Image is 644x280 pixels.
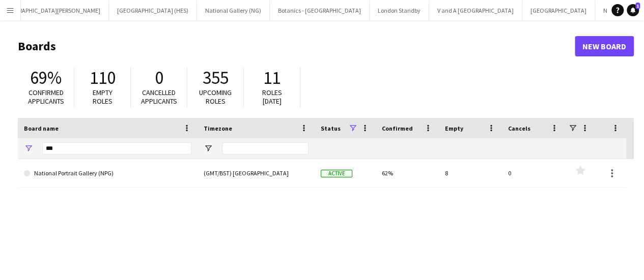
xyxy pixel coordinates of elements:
[429,1,522,20] button: V and A [GEOGRAPHIC_DATA]
[42,142,191,154] input: Board name Filter Input
[24,144,33,153] button: Open Filter Menu
[109,1,197,20] button: [GEOGRAPHIC_DATA] (HES)
[155,67,163,89] span: 0
[24,125,59,132] span: Board name
[522,1,595,20] button: [GEOGRAPHIC_DATA]
[263,67,281,89] span: 11
[382,125,413,132] span: Confirmed
[204,144,213,153] button: Open Filter Menu
[270,1,370,20] button: Botanics - [GEOGRAPHIC_DATA]
[204,125,232,132] span: Timezone
[321,125,341,132] span: Status
[635,3,640,9] span: 1
[627,4,639,16] a: 1
[28,88,64,106] span: Confirmed applicants
[198,159,315,187] div: (GMT/BST) [GEOGRAPHIC_DATA]
[376,159,439,187] div: 62%
[199,88,232,106] span: Upcoming roles
[203,67,229,89] span: 355
[370,1,429,20] button: London Standby
[30,67,62,89] span: 69%
[321,170,352,177] span: Active
[439,159,502,187] div: 8
[508,125,530,132] span: Cancels
[18,39,575,54] h1: Boards
[262,88,282,106] span: Roles [DATE]
[141,88,177,106] span: Cancelled applicants
[93,88,113,106] span: Empty roles
[197,1,270,20] button: National Gallery (NG)
[575,36,634,56] a: New Board
[445,125,463,132] span: Empty
[502,159,565,187] div: 0
[24,159,191,188] a: National Portrait Gallery (NPG)
[222,142,309,154] input: Timezone Filter Input
[90,67,116,89] span: 110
